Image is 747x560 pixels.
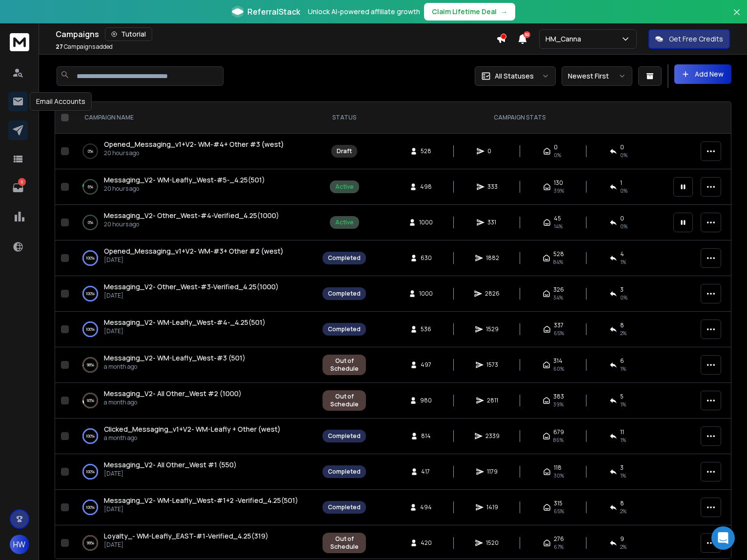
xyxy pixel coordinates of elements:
span: 8 [620,500,624,507]
span: 50 [524,31,530,38]
span: Opened_Messaging_v1+V2- WM-#3+ Other #2 (west) [104,246,283,256]
a: 6 [8,178,28,198]
p: a month ago [104,363,245,371]
td: 100%Messaging_V2- Other_West-#3-Verified_4.25(1000)[DATE] [73,276,317,312]
span: 1 % [620,258,626,266]
span: 528 [421,147,431,155]
td: 100%Messaging_V2- All Other_West #1 (550)[DATE] [73,454,317,490]
span: 0 [620,215,624,222]
div: Out of Schedule [328,357,361,373]
div: Email Accounts [30,92,92,111]
span: 1529 [486,325,499,333]
span: 130 [554,179,563,187]
span: 383 [553,393,564,400]
span: Messaging_V2- WM-Leafly_West-#1+2 -Verified_4.25(501) [104,496,298,505]
th: CAMPAIGN NAME [73,102,317,134]
p: [DATE] [104,256,283,264]
button: Get Free Credits [648,29,730,49]
span: 420 [421,539,432,547]
span: 6 [620,357,624,365]
span: 0% [554,151,561,159]
span: 14 % [554,222,563,230]
a: Loyalty_- WM-Leafly_EAST-#1-Verified_4.25(319) [104,531,268,541]
button: Newest First [562,66,632,86]
p: [DATE] [104,505,298,513]
span: 86 % [553,436,564,444]
p: 20 hours ago [104,185,265,193]
span: 536 [421,325,431,333]
button: Add New [674,64,731,84]
p: Unlock AI-powered affiliate growth [308,7,420,17]
p: 0 % [88,218,93,227]
span: 1419 [486,503,498,511]
span: 0 [620,143,624,151]
p: 98 % [87,360,94,370]
p: a month ago [104,399,242,406]
span: 0 % [620,294,627,301]
span: 1 % [620,400,626,408]
div: Active [335,183,354,191]
p: 100 % [86,324,95,334]
div: Out of Schedule [328,535,361,551]
span: 3 [620,464,624,472]
span: Messaging_V2- Other_West-#3-Verified_4.25(1000) [104,282,279,291]
p: 93 % [87,396,94,405]
td: 100%Clicked_Messaging_v1+V2- WM-Leafly + Other (west)a month ago [73,419,317,454]
span: Opened_Messaging_v1+V2- WM-#4+ Other #3 (west) [104,140,284,149]
p: 100 % [86,253,95,263]
span: 39 % [553,400,564,408]
span: 1882 [486,254,499,262]
button: Close banner [730,6,743,29]
p: [DATE] [104,327,265,335]
span: 65 % [554,507,564,515]
a: Messaging_V2- All Other_West #1 (550) [104,460,237,470]
p: [DATE] [104,470,237,478]
span: 497 [421,361,431,369]
span: Messaging_V2- All Other_West #1 (550) [104,460,237,469]
span: 1 % [620,472,626,480]
p: 20 hours ago [104,220,279,228]
p: 6 % [88,182,93,192]
span: ReferralStack [247,6,300,18]
p: 0 % [88,146,93,156]
span: 980 [420,397,432,404]
td: 0%Opened_Messaging_v1+V2- WM-#4+ Other #3 (west)20 hours ago [73,134,317,169]
span: 30 % [554,472,564,480]
div: Completed [328,254,361,262]
div: Completed [328,290,361,298]
span: 2 % [620,543,626,551]
span: 1000 [419,219,433,226]
span: 1 % [620,365,626,373]
span: 3 [620,286,624,294]
span: 8 [620,321,624,329]
a: Messaging_V2- Other_West-#3-Verified_4.25(1000) [104,282,279,292]
p: 100 % [86,289,95,299]
span: 2811 [487,397,498,404]
span: 679 [553,428,564,436]
a: Opened_Messaging_v1+V2- WM-#3+ Other #2 (west) [104,246,283,256]
span: 1179 [487,468,498,476]
p: Get Free Credits [669,34,723,44]
p: 100 % [86,502,95,512]
span: 331 [487,219,497,226]
span: 630 [421,254,432,262]
button: Claim Lifetime Deal→ [424,3,515,20]
span: 2339 [485,432,500,440]
button: HW [10,535,29,554]
div: Completed [328,325,361,333]
span: 0% [620,151,627,159]
span: 11 [620,428,624,436]
span: 0 [554,143,558,151]
a: Messaging_V2- WM-Leafly_West-#1+2 -Verified_4.25(501) [104,496,298,505]
span: Loyalty_- WM-Leafly_EAST-#1-Verified_4.25(319) [104,531,268,540]
span: 333 [487,183,498,191]
p: 6 [18,178,26,186]
span: 276 [554,535,564,543]
a: Messaging_V2- WM-Leafly_West-#3 (501) [104,353,245,363]
p: 100 % [86,467,95,477]
div: Draft [337,147,352,155]
span: Clicked_Messaging_v1+V2- WM-Leafly + Other (west) [104,424,281,434]
span: 5 [620,393,624,400]
span: 4 [620,250,624,258]
p: [DATE] [104,292,279,300]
